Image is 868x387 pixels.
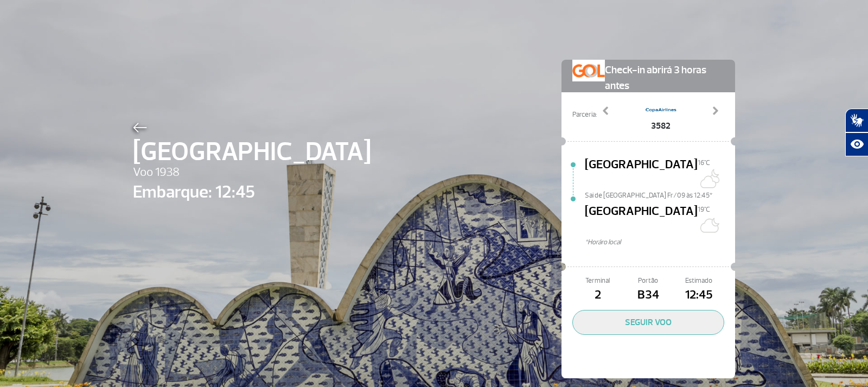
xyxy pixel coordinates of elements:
span: *Horáro local [585,237,735,248]
span: Portão [623,276,673,286]
div: Plugin de acessibilidade da Hand Talk. [845,109,868,156]
span: 19°C [698,205,710,214]
span: Check-in abrirá 3 horas antes [605,60,724,94]
span: Sai de [GEOGRAPHIC_DATA] Fr/09 às 12:45* [585,191,735,198]
img: Algumas nuvens [698,168,719,189]
img: Céu limpo [698,214,719,236]
span: 2 [572,286,623,304]
span: Voo 1938 [133,163,371,182]
button: Abrir tradutor de língua de sinais. [845,109,868,132]
button: Abrir recursos assistivos. [845,132,868,156]
span: Parceria: [572,110,597,120]
span: [GEOGRAPHIC_DATA] [133,132,371,172]
span: Terminal [572,276,623,286]
span: B34 [623,286,673,304]
span: 16°C [698,158,710,167]
span: Embarque: 12:45 [133,179,371,205]
span: Estimado [674,276,724,286]
span: [GEOGRAPHIC_DATA] [585,156,698,191]
span: 12:45 [674,286,724,304]
span: 3582 [644,119,677,132]
span: [GEOGRAPHIC_DATA] [585,202,698,237]
button: SEGUIR VOO [572,310,724,335]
